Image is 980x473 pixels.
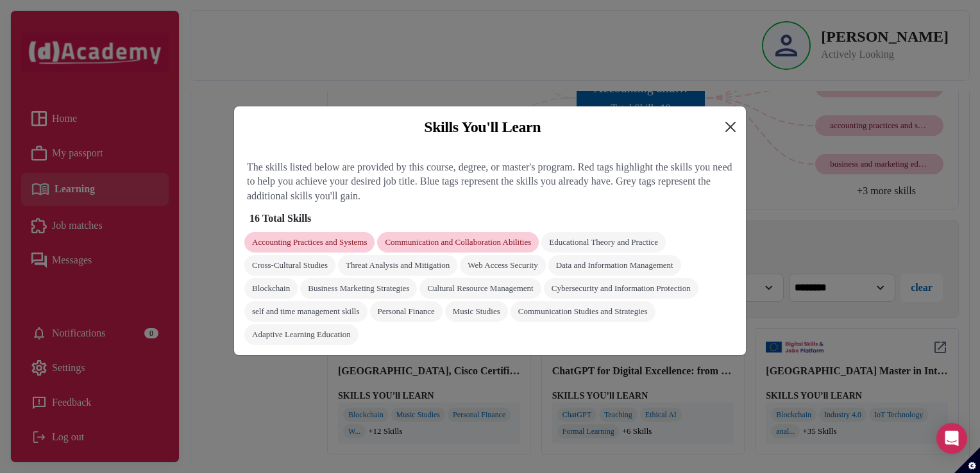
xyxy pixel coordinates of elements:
[244,158,736,206] div: The skills listed below are provided by this course, degree, or master's program. Red tags highli...
[549,237,658,247] div: Educational Theory and Practice
[244,117,720,137] div: Skills You'll Learn
[954,447,980,473] button: Set cookie preferences
[453,306,500,317] div: Music Studies
[468,260,537,270] div: Web Access Security
[252,329,351,340] div: Adaptive Learning Education
[252,237,367,247] div: Accounting Practices and Systems
[556,260,673,270] div: Data and Information Management
[720,117,741,137] button: Close
[936,423,967,454] div: Open Intercom Messenger
[378,306,435,317] div: Personal Finance
[252,260,328,270] div: Cross-Cultural Studies
[252,306,360,317] div: self and time management skills
[427,283,533,294] div: Cultural Resource Management
[252,283,290,294] div: Blockchain
[249,213,260,224] strong: 16
[262,212,311,224] h6: Total Skills
[518,306,648,317] div: Communication Studies and Strategies
[552,283,691,294] div: Cybersecurity and Information Protection
[346,260,450,270] div: Threat Analysis and Mitigation
[308,283,409,294] div: Business Marketing Strategies
[385,237,531,247] div: Communication and Collaboration Abilities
